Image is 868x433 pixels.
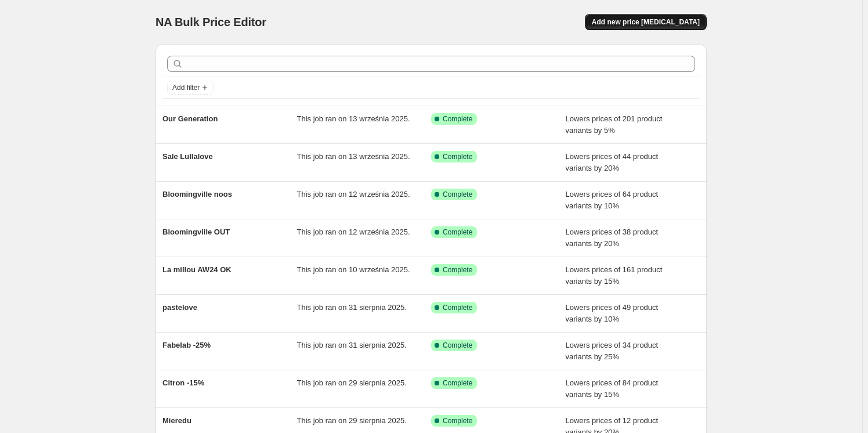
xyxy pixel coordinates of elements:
span: Complete [443,265,472,275]
button: Add new price [MEDICAL_DATA] [585,14,707,30]
span: Lowers prices of 201 product variants by 5% [566,114,663,135]
span: This job ran on 31 sierpnia 2025. [297,341,407,349]
span: Complete [443,190,472,199]
span: Our Generation [162,114,218,123]
span: Lowers prices of 49 product variants by 10% [566,303,659,323]
span: Citron -15% [162,378,204,387]
span: Complete [443,228,472,237]
span: Lowers prices of 44 product variants by 20% [566,152,659,172]
span: This job ran on 13 września 2025. [297,114,410,123]
span: Bloomingville noos [162,190,232,199]
span: Complete [443,341,472,350]
span: Complete [443,416,472,425]
span: Complete [443,303,472,312]
span: Lowers prices of 161 product variants by 15% [566,265,663,286]
span: This job ran on 12 września 2025. [297,228,410,236]
span: Mieredu [162,416,191,425]
span: La millou AW24 OK [162,265,232,274]
span: This job ran on 31 sierpnia 2025. [297,303,407,312]
span: Fabelab -25% [162,341,211,349]
span: Lowers prices of 38 product variants by 20% [566,228,659,248]
span: NA Bulk Price Editor [155,16,266,28]
span: Complete [443,152,472,161]
span: Lowers prices of 64 product variants by 10% [566,190,659,210]
span: Complete [443,378,472,388]
span: Complete [443,114,472,124]
span: Lowers prices of 84 product variants by 15% [566,378,659,399]
span: Bloomingville OUT [162,228,230,236]
span: This job ran on 13 września 2025. [297,152,410,161]
span: Add new price [MEDICAL_DATA] [592,17,700,27]
span: This job ran on 12 września 2025. [297,190,410,199]
span: Lowers prices of 34 product variants by 25% [566,341,659,361]
span: This job ran on 29 sierpnia 2025. [297,378,407,387]
span: Sale Lullalove [162,152,213,161]
button: Add filter [167,81,214,95]
span: This job ran on 10 września 2025. [297,265,410,274]
span: pastelove [162,303,197,312]
span: Add filter [172,83,200,92]
span: This job ran on 29 sierpnia 2025. [297,416,407,425]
